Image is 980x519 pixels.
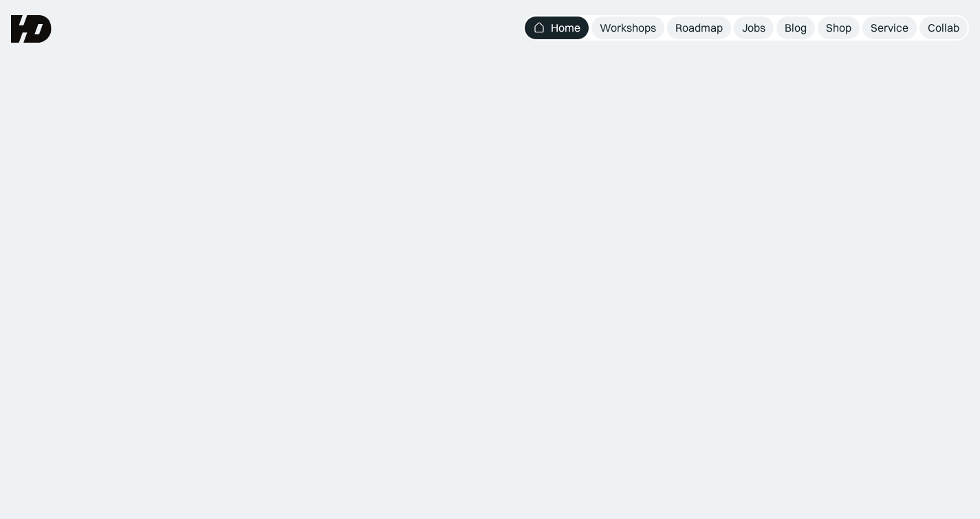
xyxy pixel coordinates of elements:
div: Roadmap [675,21,723,35]
div: Home [551,21,580,35]
a: Jobs [734,17,774,39]
a: Service [862,17,917,39]
div: Lihat loker desain [788,451,874,465]
a: Roadmap [667,17,731,39]
a: Workshops [591,17,664,39]
div: Workshops [600,21,656,35]
a: Collab [919,17,968,39]
a: Home [525,17,589,39]
div: Service [871,21,908,35]
a: Blog [776,17,815,39]
div: Jobs [742,21,765,35]
div: WHO’S HIRING? [749,419,818,431]
span: & [503,165,533,231]
div: Shop [826,21,851,35]
div: Collab [928,21,959,35]
a: Shop [818,17,860,39]
span: UIUX [208,165,329,231]
div: Blog [785,21,807,35]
